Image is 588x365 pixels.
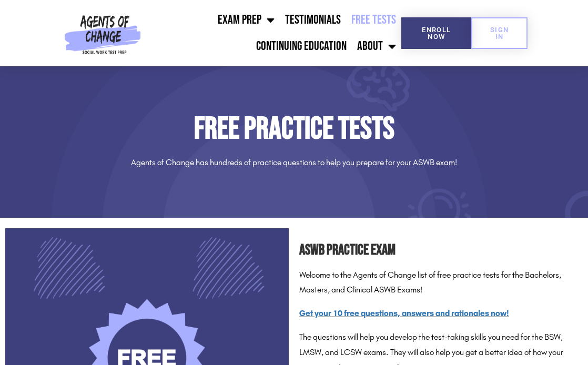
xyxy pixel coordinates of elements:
a: Testimonials [280,7,346,33]
p: Welcome to the Agents of Change list of free practice tests for the Bachelors, Masters, and Clini... [299,268,583,298]
span: Enroll Now [418,26,454,40]
p: Agents of Change has hundreds of practice questions to help you prepare for your ASWB exam! [5,155,583,170]
a: About [352,33,401,59]
a: Continuing Education [251,33,352,59]
a: Free Tests [346,7,401,33]
nav: Menu [145,7,401,59]
a: SIGN IN [471,17,528,49]
span: SIGN IN [488,26,511,40]
h1: Free Practice Tests [5,114,583,145]
a: Enroll Now [401,17,471,49]
a: Exam Prep [212,7,280,33]
a: Get your 10 free questions, answers and rationales now! [299,308,509,318]
h2: ASWB Practice Exam [299,239,583,262]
